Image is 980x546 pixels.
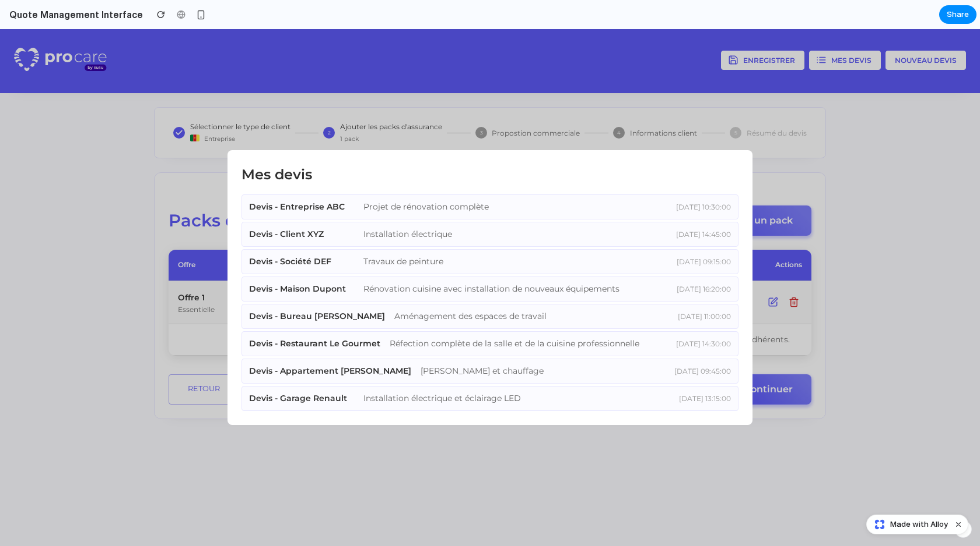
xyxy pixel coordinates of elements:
[249,336,411,348] div: Devis - Appartement [PERSON_NAME]
[394,281,640,293] div: Aménagement des espaces de travail
[363,172,640,184] div: Projet de rénovation complète
[649,364,731,375] div: [DATE] 13:15:00
[242,135,738,156] h2: Mes devis
[649,255,731,265] div: [DATE] 16:20:00
[249,199,354,211] div: Devis - Client XYZ
[649,282,731,293] div: [DATE] 11:00:00
[421,336,640,348] div: [PERSON_NAME] et chauffage
[649,337,731,348] div: [DATE] 09:45:00
[363,226,640,239] div: Travaux de peinture
[649,200,731,211] div: [DATE] 14:45:00
[649,173,731,183] div: [DATE] 10:30:00
[951,517,965,531] button: Dismiss watermark
[249,309,380,321] div: Devis - Restaurant Le Gourmet
[363,363,640,375] div: Installation électrique et éclairage LED
[649,228,731,238] div: [DATE] 09:15:00
[867,519,949,530] a: Made with Alloy
[249,172,354,184] div: Devis - Entreprise ABC
[939,5,977,24] button: Share
[5,8,143,22] h2: Quote Management Interface
[249,363,354,375] div: Devis - Garage Renault
[890,519,948,530] span: Made with Alloy
[249,226,354,239] div: Devis - Société DEF
[390,309,640,321] div: Réfection complète de la salle et de la cuisine professionnelle
[947,9,969,20] span: Share
[649,310,731,320] div: [DATE] 14:30:00
[363,254,640,266] div: Rénovation cuisine avec installation de nouveaux équipements
[363,199,640,211] div: Installation électrique
[249,281,385,293] div: Devis - Bureau [PERSON_NAME]
[249,254,354,266] div: Devis - Maison Dupont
